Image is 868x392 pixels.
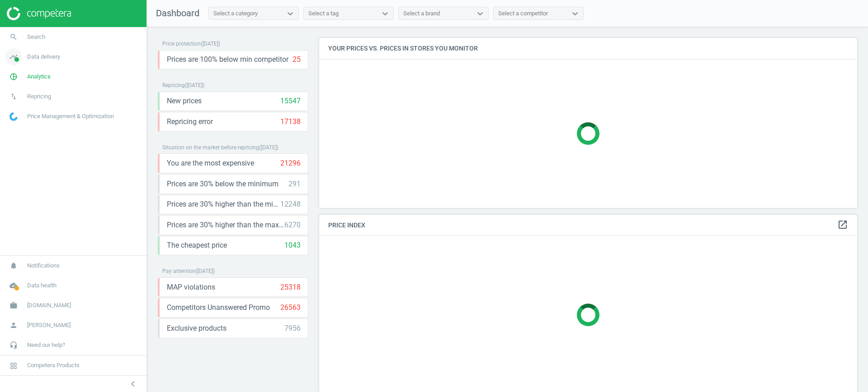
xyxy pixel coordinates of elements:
[167,55,288,65] span: Prices are 100% below min competitor
[5,257,22,274] i: notifications
[27,92,51,101] span: Repricing
[162,41,201,47] span: Price protection
[167,179,278,189] span: Prices are 30% below the minimum
[27,341,65,349] span: Need our help?
[167,282,215,292] span: MAP violations
[5,297,22,314] i: work
[5,337,22,354] i: headset_mic
[5,277,22,294] i: cloud_done
[167,220,284,230] span: Prices are 30% higher than the maximal
[280,117,301,127] div: 17138
[5,28,22,46] i: search
[284,240,301,250] div: 1043
[280,96,301,106] div: 15547
[280,199,301,209] div: 12248
[195,268,215,274] span: ( [DATE] )
[5,48,22,65] i: timeline
[308,9,339,18] div: Select a tag
[27,33,45,41] span: Search
[403,9,440,18] div: Select a brand
[837,219,848,230] i: open_in_new
[280,158,301,168] div: 21296
[5,68,22,85] i: pie_chart_outlined
[167,303,270,313] span: Competitors Unanswered Promo
[27,73,51,81] span: Analytics
[167,117,213,127] span: Repricing error
[162,144,259,151] span: Situation on the market before repricing
[280,282,301,292] div: 25318
[280,303,301,313] div: 26563
[27,321,71,329] span: [PERSON_NAME]
[319,215,857,236] h4: Price Index
[284,323,301,333] div: 7956
[162,268,195,274] span: Pay attention
[27,53,60,61] span: Data delivery
[167,240,227,250] span: The cheapest price
[27,112,114,120] span: Price Management & Optimization
[9,112,18,121] img: wGWNvw8QSZomAAAAABJRU5ErkJggg==
[185,82,204,88] span: ( [DATE] )
[7,7,71,20] img: ajHJNr6hYgQAAAAASUVORK5CYII=
[213,9,258,18] div: Select a category
[167,323,226,333] span: Exclusive products
[319,38,857,59] h4: Your prices vs. prices in stores you monitor
[167,96,202,106] span: New prices
[27,301,71,309] span: [DOMAIN_NAME]
[167,158,254,168] span: You are the most expensive
[288,179,301,189] div: 291
[162,82,185,88] span: Repricing
[5,317,22,334] i: person
[5,88,22,105] i: swap_vert
[156,8,199,18] span: Dashboard
[27,361,80,369] span: Competera Products
[27,281,57,290] span: Data health
[201,41,220,47] span: ( [DATE] )
[284,220,301,230] div: 6270
[122,378,144,390] button: chevron_left
[837,219,848,231] a: open_in_new
[167,199,280,209] span: Prices are 30% higher than the minimum
[259,144,278,151] span: ( [DATE] )
[27,262,60,270] span: Notifications
[127,378,138,389] i: chevron_left
[498,9,548,18] div: Select a competitor
[292,55,301,65] div: 25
